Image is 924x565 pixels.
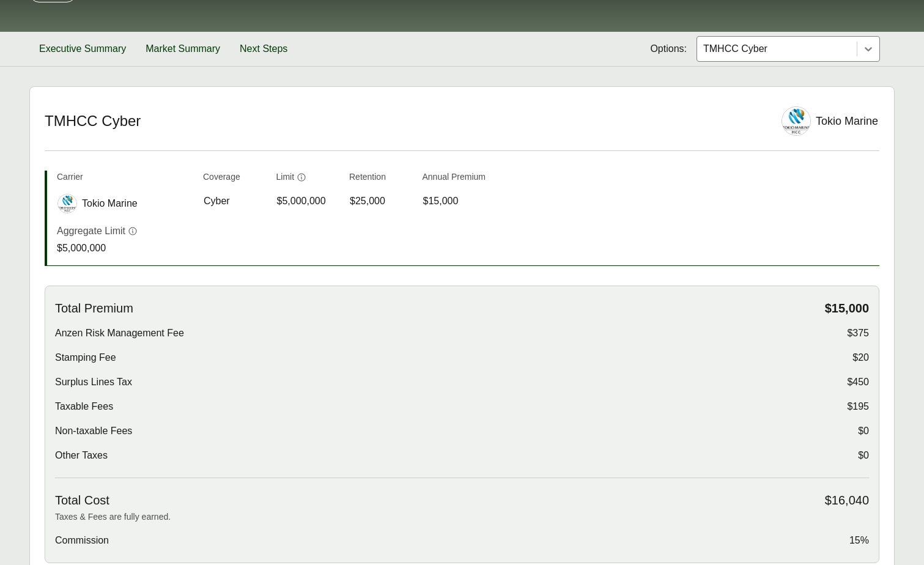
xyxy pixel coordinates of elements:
p: $5,000,000 [57,241,138,256]
span: $5,000,000 [277,194,326,209]
th: Carrier [57,171,193,188]
span: $15,000 [825,301,869,316]
h2: TMHCC Cyber [45,112,767,130]
span: $16,040 [825,493,869,508]
img: Tokio Marine logo [782,107,810,135]
span: Surplus Lines Tax [55,375,132,390]
span: Options: [650,42,687,56]
th: Limit [276,171,340,188]
span: Commission [55,533,109,548]
span: Stamping Fee [55,350,116,365]
p: Taxes & Fees are fully earned. [55,511,869,523]
th: Coverage [203,171,267,188]
span: $0 [858,424,869,438]
span: $375 [847,326,869,341]
button: Market Summary [136,32,230,66]
span: Cyber [204,194,230,209]
button: Next Steps [230,32,297,66]
p: Aggregate Limit [57,224,125,238]
th: Annual Premium [423,171,486,188]
span: Other Taxes [55,448,108,463]
span: $20 [852,350,869,365]
span: Taxable Fees [55,399,113,414]
th: Retention [349,171,413,188]
span: $15,000 [423,194,459,209]
div: Tokio Marine [816,113,878,130]
span: $450 [847,375,869,390]
span: Non-taxable Fees [55,424,132,438]
span: Total Premium [55,301,133,316]
span: 15% [849,533,869,548]
span: $195 [847,399,869,414]
img: Tokio Marine logo [58,194,76,213]
span: Total Cost [55,493,109,508]
span: Anzen Risk Management Fee [55,326,184,341]
button: Executive Summary [29,32,136,66]
span: Tokio Marine [82,196,138,211]
span: $25,000 [350,194,385,209]
span: $0 [858,448,869,463]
